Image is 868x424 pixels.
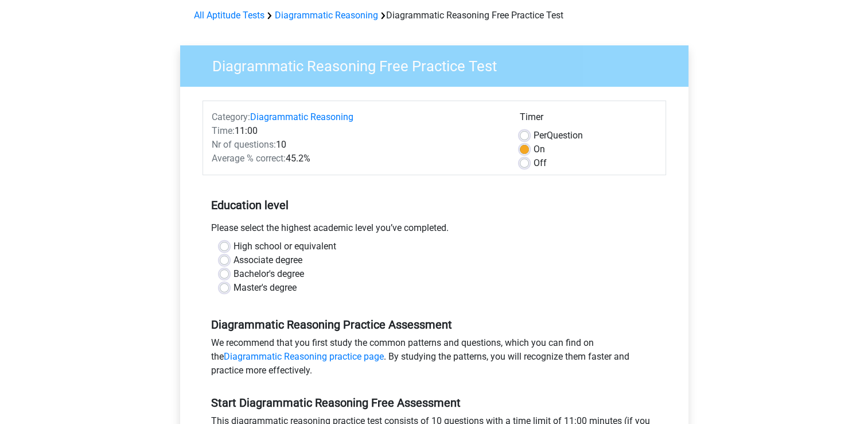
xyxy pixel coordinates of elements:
[203,221,666,240] div: Please select the highest academic level you’ve completed.
[211,396,657,410] h5: Start Diagrammatic Reasoning Free Assessment
[203,138,511,152] div: 10
[534,156,547,170] label: Off
[212,125,235,136] span: Time:
[189,9,679,22] div: Diagrammatic Reasoning Free Practice Test
[534,142,545,156] label: On
[212,139,276,150] span: Nr of questions:
[194,10,264,21] a: All Aptitude Tests
[198,53,680,75] h3: Diagrammatic Reasoning Free Practice Test
[203,124,511,138] div: 11:00
[250,111,353,122] a: Diagrammatic Reasoning
[203,152,511,165] div: 45.2%
[233,281,297,295] label: Master's degree
[275,10,378,21] a: Diagrammatic Reasoning
[233,267,304,281] label: Bachelor's degree
[203,336,666,382] div: We recommend that you first study the common patterns and questions, which you can find on the . ...
[212,111,250,122] span: Category:
[233,240,336,253] label: High school or equivalent
[534,130,547,141] span: Per
[233,253,302,267] label: Associate degree
[520,110,657,129] div: Timer
[211,318,657,332] h5: Diagrammatic Reasoning Practice Assessment
[224,351,384,362] a: Diagrammatic Reasoning practice page
[212,153,286,164] span: Average % correct:
[534,129,583,142] label: Question
[211,194,657,217] h5: Education level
